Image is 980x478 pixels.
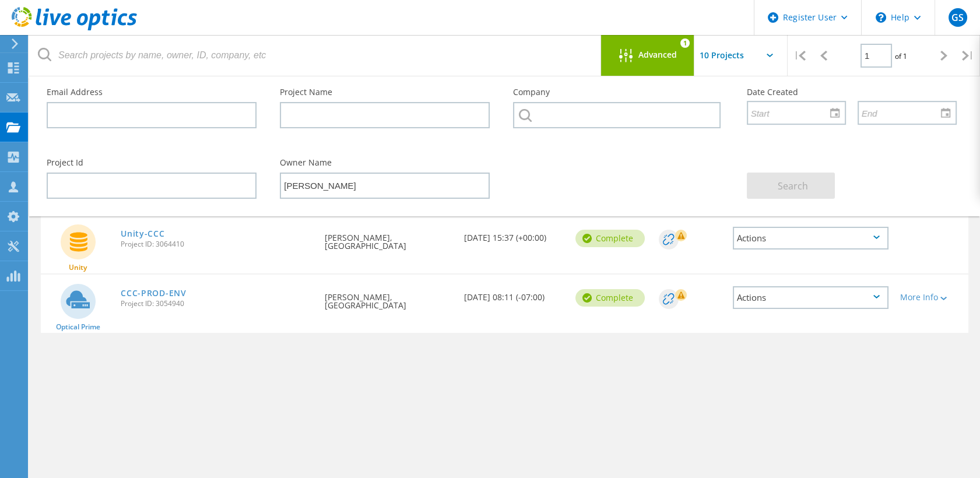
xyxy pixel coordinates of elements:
[458,215,570,254] div: [DATE] 15:37 (+00:00)
[47,159,257,167] label: Project Id
[575,230,645,247] div: Complete
[638,51,677,59] span: Advanced
[280,88,490,96] label: Project Name
[121,230,164,238] a: Unity-CCC
[575,289,645,307] div: Complete
[121,289,186,297] a: CCC-PROD-ENV
[29,35,602,76] input: Search projects by name, owner, ID, company, etc
[951,13,964,22] span: GS
[280,159,490,167] label: Owner Name
[788,35,812,76] div: |
[747,173,835,199] button: Search
[319,215,458,262] div: [PERSON_NAME], [GEOGRAPHIC_DATA]
[733,286,888,309] div: Actions
[900,293,963,301] div: More Info
[747,88,957,96] label: Date Created
[56,324,100,331] span: Optical Prime
[47,88,257,96] label: Email Address
[513,88,723,96] label: Company
[859,101,947,124] input: End
[458,275,570,313] div: [DATE] 08:11 (-07:00)
[778,180,808,192] span: Search
[69,264,87,271] span: Unity
[319,275,458,321] div: [PERSON_NAME], [GEOGRAPHIC_DATA]
[733,227,888,249] div: Actions
[121,241,313,248] span: Project ID: 3064410
[121,300,313,307] span: Project ID: 3054940
[748,101,837,124] input: Start
[956,35,980,76] div: |
[895,51,907,61] span: of 1
[876,12,886,23] svg: \n
[12,24,137,33] a: Live Optics Dashboard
